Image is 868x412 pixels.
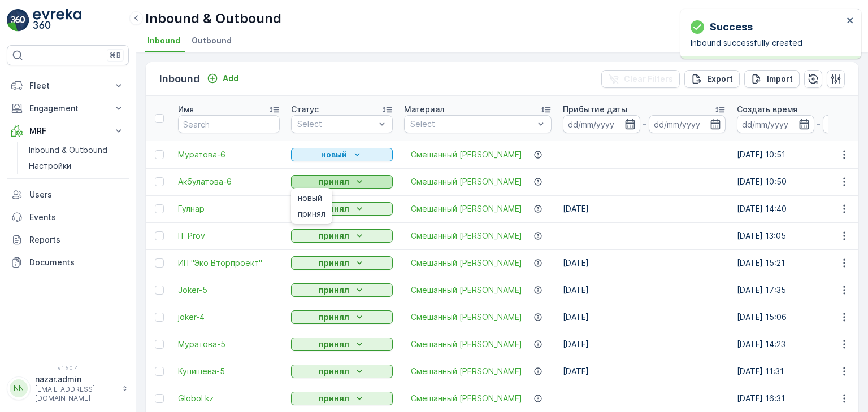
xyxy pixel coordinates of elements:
[291,175,393,189] button: принял
[411,230,522,242] a: Смешанный ПЭТ
[29,80,106,91] p: Fleet
[7,74,129,97] button: Fleet
[411,149,522,160] a: Смешанный ПЭТ
[155,394,164,403] div: Toggle Row Selected
[29,212,124,223] p: Events
[744,70,800,88] button: Import
[7,251,129,274] a: Documents
[767,73,793,85] p: Import
[29,189,124,200] p: Users
[319,339,349,350] p: принял
[737,104,797,115] p: Создать время
[178,203,280,214] a: Гулнар
[411,366,522,377] a: Смешанный ПЭТ
[7,206,129,229] a: Events
[159,71,200,87] p: Inbound
[29,144,107,156] p: Inbound & Outbound
[710,19,753,35] p: Success
[404,104,444,115] p: Материал
[691,37,843,49] p: Inbound successfully created
[319,366,349,377] p: принял
[411,312,522,323] a: Смешанный ПЭТ
[411,149,522,160] span: Смешанный [PERSON_NAME]
[557,358,731,385] td: [DATE]
[178,393,280,404] span: Globol kz
[155,286,164,295] div: Toggle Row Selected
[319,257,349,269] p: принял
[291,365,393,378] button: принял
[33,9,81,32] img: logo_light-DOdMpM7g.png
[29,234,124,246] p: Reports
[411,366,522,377] span: Смешанный [PERSON_NAME]
[291,229,393,243] button: принял
[7,374,129,403] button: NNnazar.admin[EMAIL_ADDRESS][DOMAIN_NAME]
[624,73,673,85] p: Clear Filters
[291,148,393,161] button: новый
[319,284,349,296] p: принял
[684,70,740,88] button: Export
[411,203,522,214] span: Смешанный [PERSON_NAME]
[411,393,522,404] span: Смешанный [PERSON_NAME]
[297,119,375,130] p: Select
[649,115,726,133] input: dd/mm/yyyy
[223,73,238,84] p: Add
[557,249,731,277] td: [DATE]
[178,366,280,377] a: Купишева-5
[29,160,71,172] p: Настройки
[155,150,164,159] div: Toggle Row Selected
[7,183,129,206] a: Users
[147,35,180,46] span: Inbound
[178,115,280,133] input: Search
[557,277,731,304] td: [DATE]
[7,97,129,120] button: Engagement
[291,104,319,115] p: Статус
[155,367,164,376] div: Toggle Row Selected
[557,304,731,331] td: [DATE]
[178,257,280,269] a: ИП "Эко Вторпроект"
[35,374,116,385] p: nazar.admin
[319,230,349,242] p: принял
[155,340,164,349] div: Toggle Row Selected
[563,104,627,115] p: Прибытие даты
[817,117,821,131] p: -
[291,310,393,324] button: принял
[319,203,349,214] p: принял
[321,149,347,160] p: новый
[155,258,164,268] div: Toggle Row Selected
[411,312,522,323] span: Смешанный [PERSON_NAME]
[563,115,640,133] input: dd/mm/yyyy
[319,393,349,404] p: принял
[411,176,522,187] a: Смешанный ПЭТ
[737,115,814,133] input: dd/mm/yyyy
[178,284,280,296] span: Joker-5
[29,125,106,137] p: MRF
[411,339,522,350] span: Смешанный [PERSON_NAME]
[411,176,522,187] span: Смешанный [PERSON_NAME]
[7,365,129,371] span: v 1.50.4
[178,339,280,350] a: Муратова-5
[319,312,349,323] p: принял
[411,393,522,404] a: Смешанный ПЭТ
[291,188,332,224] ul: принял
[298,192,322,204] span: новый
[411,339,522,350] a: Смешанный ПЭТ
[847,16,854,27] button: close
[178,176,280,187] a: Акбулатова-6
[178,104,194,115] p: Имя
[411,257,522,269] a: Смешанный ПЭТ
[145,10,281,28] p: Inbound & Outbound
[178,230,280,242] a: IT Prov
[178,149,280,160] a: Муратова-6
[155,204,164,213] div: Toggle Row Selected
[178,312,280,323] span: joker-4
[557,195,731,222] td: [DATE]
[291,256,393,270] button: принял
[155,231,164,240] div: Toggle Row Selected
